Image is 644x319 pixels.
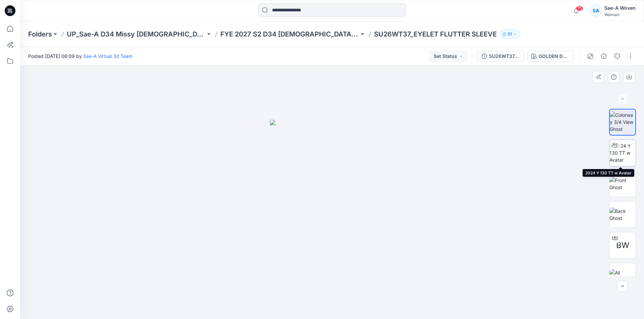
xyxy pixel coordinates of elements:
[576,6,583,11] span: 75
[508,30,512,38] p: 51
[598,51,609,62] button: Details
[499,29,520,39] button: 51
[590,5,602,17] div: SA
[609,269,636,283] img: All colorways
[220,29,359,39] a: FYE 2027 S2 D34 [DEMOGRAPHIC_DATA] Woven Tops - Sae-A
[28,53,132,60] span: Posted [DATE] 06:09 by
[539,53,570,60] div: GOLDEN DELIGHT
[610,111,635,133] img: Colorway 3/4 View Ghost
[374,29,497,39] p: SU26WT37_EYELET FLUTTER SLEEVE
[83,53,132,59] a: Sae-A Virtual 3d Team
[616,239,629,251] span: BW
[67,29,206,39] a: UP_Sae-A D34 Missy [DEMOGRAPHIC_DATA] Top Woven
[477,51,524,62] button: SU26WT37_Rev1_FULL COLORWAYS
[604,4,636,12] div: Sae-A Woven
[489,53,520,60] div: SU26WT37_Rev1_FULL COLORWAYS
[28,29,52,39] a: Folders
[527,51,574,62] button: GOLDEN DELIGHT
[609,177,636,191] img: Front Ghost
[609,142,636,163] img: 2024 Y 130 TT w Avatar
[609,208,636,222] img: Back Ghost
[604,12,636,17] div: Walmart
